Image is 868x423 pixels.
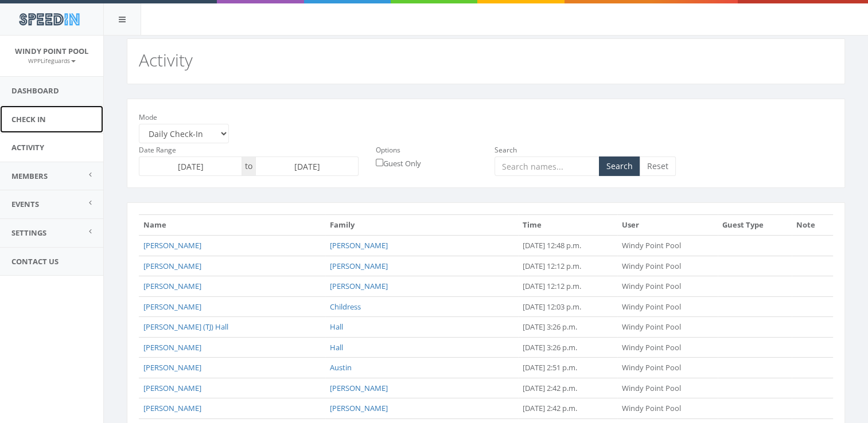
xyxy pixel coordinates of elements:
[617,235,718,256] td: Windy Point Pool
[143,322,228,332] a: [PERSON_NAME] (TJ) Hall
[617,296,718,317] td: Windy Point Pool
[518,337,617,358] td: [DATE] 3:26 p.m.
[330,383,388,393] a: [PERSON_NAME]
[792,215,833,236] th: Note
[617,215,718,236] th: User
[143,261,201,271] a: [PERSON_NAME]
[518,256,617,276] td: [DATE] 12:12 p.m.
[139,50,833,69] h2: Activity
[143,362,201,373] a: [PERSON_NAME]
[518,235,617,256] td: [DATE] 12:48 p.m.
[139,146,359,154] h6: Date Range
[617,398,718,419] td: Windy Point Pool
[330,281,388,291] a: [PERSON_NAME]
[143,240,201,250] a: [PERSON_NAME]
[143,403,201,413] a: [PERSON_NAME]
[11,228,46,238] span: Settings
[330,261,388,271] a: [PERSON_NAME]
[143,281,201,291] a: [PERSON_NAME]
[617,317,718,338] td: Windy Point Pool
[242,156,255,176] span: to
[617,276,718,297] td: Windy Point Pool
[143,342,201,352] a: [PERSON_NAME]
[718,215,792,236] th: Guest Type
[330,362,352,373] a: Austin
[495,156,600,176] input: Search names...
[518,276,617,297] td: [DATE] 12:12 p.m.
[376,159,383,166] input: Guest Only
[143,301,201,312] a: [PERSON_NAME]
[518,317,617,338] td: [DATE] 3:26 p.m.
[28,57,76,65] small: WPPLifeguards
[330,240,388,250] a: [PERSON_NAME]
[640,156,676,176] a: Reset
[330,301,361,312] a: Childress
[376,156,421,169] label: Guest Only
[518,296,617,317] td: [DATE] 12:03 p.m.
[518,378,617,398] td: [DATE] 2:42 p.m.
[15,46,88,56] span: Windy Point Pool
[518,398,617,419] td: [DATE] 2:42 p.m.
[325,215,518,236] th: Family
[13,9,85,30] img: speedin_logo.png
[143,383,201,393] a: [PERSON_NAME]
[139,215,325,236] th: Name
[376,146,477,154] h6: Options
[599,156,640,176] button: Search
[11,171,48,181] span: Members
[617,256,718,276] td: Windy Point Pool
[139,113,359,121] h6: Mode
[518,215,617,236] th: Time
[617,358,718,378] td: Windy Point Pool
[518,358,617,378] td: [DATE] 2:51 p.m.
[330,322,343,332] a: Hall
[11,256,59,267] span: Contact Us
[330,342,343,352] a: Hall
[330,403,388,413] a: [PERSON_NAME]
[28,55,76,65] a: WPPLifeguards
[617,378,718,398] td: Windy Point Pool
[617,337,718,358] td: Windy Point Pool
[11,199,39,209] span: Events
